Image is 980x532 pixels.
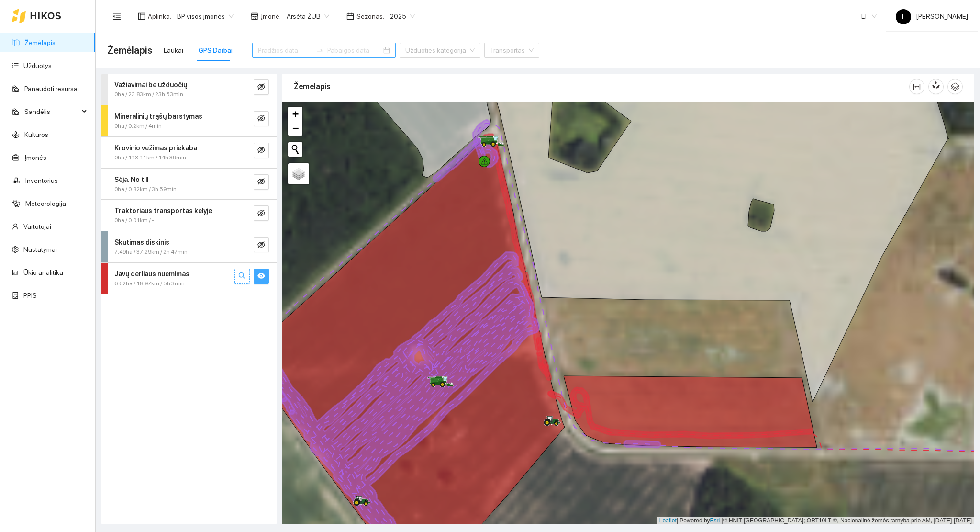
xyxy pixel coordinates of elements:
a: Zoom out [288,121,302,136]
span: eye-invisible [257,209,265,218]
a: Esri [710,517,720,524]
span: | [722,517,723,524]
a: Užduotys [23,62,52,69]
span: to [316,46,323,54]
div: Laukai [164,45,183,56]
a: Kultūros [24,131,48,138]
span: eye-invisible [257,146,265,155]
button: eye-invisible [254,237,269,252]
span: layout [138,12,145,20]
a: Panaudoti resursai [24,85,79,92]
span: Arsėta ŽŪB [287,9,329,23]
span: 0ha / 0.01km / - [114,216,154,225]
span: Aplinka : [148,11,171,22]
span: 0ha / 23.83km / 23h 53min [114,90,183,99]
span: Įmonė : [261,11,281,22]
a: Nustatymai [23,246,57,253]
span: swap-right [316,46,323,54]
input: Pradžios data [258,45,312,56]
div: Krovinio vežimas priekaba0ha / 113.11km / 14h 39mineye-invisible [101,137,277,168]
a: Layers [288,163,309,184]
strong: Mineralinių trąšų barstymas [114,113,202,120]
button: menu-fold [107,7,126,26]
a: Meteorologija [25,200,66,207]
span: − [292,122,299,134]
span: 2025 [390,9,415,23]
a: Inventorius [25,177,58,184]
span: [PERSON_NAME] [896,12,968,20]
div: Sėja. No till0ha / 0.82km / 3h 59mineye-invisible [101,169,277,200]
a: Įmonės [24,154,46,161]
strong: Skutimas diskinis [114,238,169,246]
span: LT [861,9,877,23]
div: Javų derliaus nuėmimas6.62ha / 18.97km / 5h 3minsearcheye [101,263,277,294]
span: L [902,9,905,24]
span: 0ha / 113.11km / 14h 39min [114,153,186,162]
span: BP visos įmonės [177,9,234,23]
a: Žemėlapis [24,39,56,46]
span: 7.49ha / 37.29km / 2h 47min [114,248,188,257]
span: Sezonas : [356,11,384,22]
div: | Powered by © HNIT-[GEOGRAPHIC_DATA]; ORT10LT ©, Nacionalinė žemės tarnyba prie AM, [DATE]-[DATE] [657,517,974,525]
div: Mineralinių trąšų barstymas0ha / 0.2km / 4mineye-invisible [101,105,277,136]
div: Žemėlapis [294,73,909,100]
input: Pabaigos data [327,45,381,56]
span: 6.62ha / 18.97km / 5h 3min [114,279,185,288]
button: Initiate a new search [288,142,302,157]
span: eye [257,272,265,281]
a: PPIS [23,292,37,299]
button: eye-invisible [254,79,269,95]
strong: Važiavimai be užduočių [114,81,187,89]
div: GPS Darbai [199,45,233,56]
strong: Sėja. No till [114,176,148,183]
strong: Krovinio vežimas priekaba [114,144,197,152]
div: Skutimas diskinis7.49ha / 37.29km / 2h 47mineye-invisible [101,231,277,262]
button: search [234,269,250,284]
div: Traktoriaus transportas kelyje0ha / 0.01km / -eye-invisible [101,200,277,231]
span: eye-invisible [257,83,265,92]
span: Sandėlis [24,102,79,121]
button: eye-invisible [254,205,269,221]
span: Žemėlapis [107,43,152,58]
a: Vartotojai [23,223,51,230]
span: eye-invisible [257,114,265,124]
div: Važiavimai be užduočių0ha / 23.83km / 23h 53mineye-invisible [101,74,277,105]
button: eye-invisible [254,143,269,158]
span: search [238,272,246,281]
button: column-width [909,79,924,94]
a: Zoom in [288,107,302,121]
a: Ūkio analitika [23,269,63,276]
span: shop [251,12,258,20]
strong: Javų derliaus nuėmimas [114,270,189,278]
span: column-width [910,83,924,91]
span: 0ha / 0.82km / 3h 59min [114,185,177,194]
button: eye [254,269,269,284]
button: eye-invisible [254,174,269,190]
span: calendar [346,12,354,20]
span: + [292,108,299,120]
a: Leaflet [659,517,677,524]
span: 0ha / 0.2km / 4min [114,122,162,131]
span: eye-invisible [257,178,265,187]
strong: Traktoriaus transportas kelyje [114,207,212,215]
button: eye-invisible [254,111,269,126]
span: eye-invisible [257,241,265,250]
span: menu-fold [112,12,121,21]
